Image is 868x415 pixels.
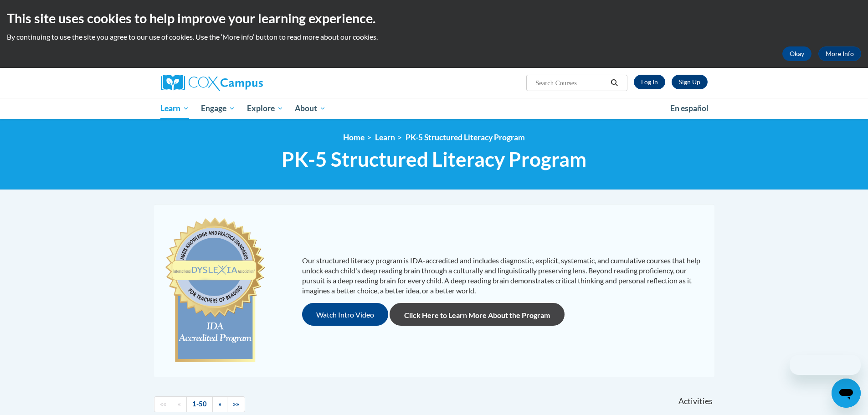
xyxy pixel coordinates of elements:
a: En español [664,99,714,118]
a: Cox Campus [161,75,334,91]
span: Engage [201,103,235,114]
iframe: Button to launch messaging window [832,379,861,408]
span: »» [233,400,239,408]
span: PK-5 Structured Literacy Program [282,147,586,171]
a: Register [672,75,708,89]
span: « [178,400,181,408]
div: Main menu [147,98,721,119]
a: Learn [155,98,195,119]
a: Explore [241,98,289,119]
span: En español [670,103,709,113]
a: Next [212,396,227,412]
a: 1-50 [186,396,213,412]
p: By continuing to use the site you agree to our use of cookies. Use the ‘More info’ button to read... [7,32,861,42]
a: Log In [634,75,665,89]
span: Learn [160,103,189,114]
iframe: Message from company [790,355,861,375]
span: «« [160,400,166,408]
a: More Info [818,46,861,61]
p: Our structured literacy program is IDA-accredited and includes diagnostic, explicit, systematic, ... [302,256,705,296]
a: Learn [375,133,395,142]
a: Click Here to Learn More About the Program [390,303,565,326]
h2: This site uses cookies to help improve your learning experience. [7,9,861,27]
span: Activities [678,396,713,406]
a: Previous [172,396,187,412]
span: Explore [247,103,283,114]
button: Search [607,77,621,88]
a: Home [343,133,365,142]
button: Okay [782,46,812,61]
img: c477cda6-e343-453b-bfce-d6f9e9818e1c.png [163,213,267,368]
img: Cox Campus [161,75,263,91]
span: About [295,103,326,114]
button: Watch Intro Video [302,303,388,326]
a: Begining [154,396,172,412]
a: About [289,98,332,119]
a: PK-5 Structured Literacy Program [406,133,525,142]
span: » [218,400,221,408]
input: Search Courses [534,77,607,88]
a: End [227,396,245,412]
a: Engage [195,98,241,119]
